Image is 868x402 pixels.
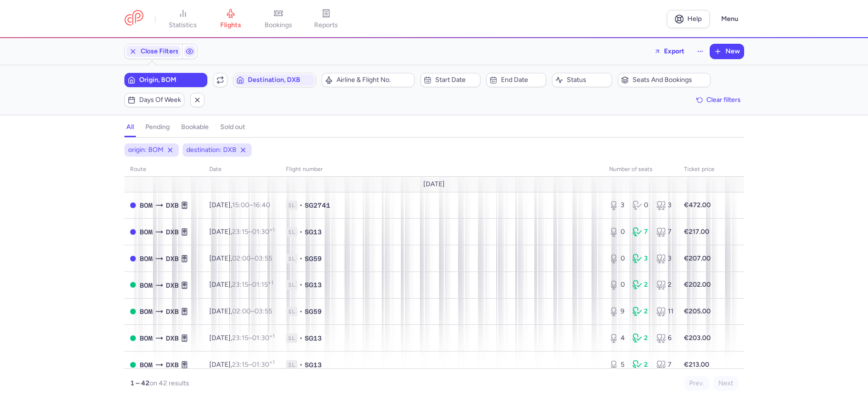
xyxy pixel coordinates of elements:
[139,76,204,84] span: Origin, BOM
[684,334,711,342] strong: €203.00
[232,334,248,342] time: 23:15
[140,227,153,237] span: Chhatrapati Shivaji International (Sahar International), Mumbai, India
[314,21,338,30] span: reports
[232,361,248,369] time: 23:15
[609,201,625,210] div: 3
[130,229,136,235] span: CLOSED
[232,201,270,209] span: –
[130,256,136,261] span: CLOSED
[656,227,673,237] div: 7
[124,73,207,87] button: Origin, BOM
[305,201,330,210] span: SG2741
[286,360,297,370] span: 1L
[124,162,204,177] th: route
[125,44,182,59] button: Close Filters
[337,76,411,84] span: Airline & Flight No.
[305,333,322,343] span: SG13
[435,76,477,84] span: Start date
[609,360,625,370] div: 5
[286,333,297,343] span: 1L
[633,280,649,290] div: 2
[305,227,322,237] span: SG13
[609,280,625,290] div: 0
[139,104,161,114] h5: Origin
[232,281,273,289] span: –
[220,21,241,30] span: flights
[209,281,273,289] span: [DATE],
[233,73,316,87] button: Destination, DXB
[130,202,136,208] span: CLOSED
[139,140,253,163] span: Type an IATA code, a city, an airport name...
[684,201,711,209] strong: €472.00
[140,280,153,291] span: Chhatrapati Shivaji International (Sahar International), Mumbai, India
[130,335,136,341] span: OPEN
[232,254,251,262] time: 02:00
[725,48,740,55] span: New
[656,360,673,370] div: 7
[322,73,415,87] button: Airline & Flight No.
[124,10,143,28] a: CitizenPlane red outlined logo
[286,201,297,210] span: 1L
[684,361,709,369] strong: €213.00
[552,73,612,87] button: Status
[678,162,720,177] th: Ticket price
[140,360,153,370] span: Chhatrapati Shivaji International (Sahar International), Mumbai, India
[687,15,702,22] span: Help
[501,76,543,84] span: End date
[656,201,673,210] div: 3
[268,280,273,286] sup: +1
[269,359,275,365] sup: +1
[209,334,275,342] span: [DATE],
[684,307,711,315] strong: €205.00
[656,254,673,263] div: 3
[124,93,184,107] button: Days of week
[265,21,292,30] span: bookings
[232,281,248,289] time: 23:15
[232,307,251,315] time: 02:00
[166,253,179,264] span: Dubai, Dubai, United Arab Emirates
[633,360,649,370] div: 2
[609,227,625,237] div: 0
[305,254,322,263] span: SG59
[130,362,136,368] span: OPEN
[648,44,691,59] button: Export
[633,227,649,237] div: 7
[232,228,248,236] time: 23:15
[209,307,272,315] span: [DATE],
[209,254,272,262] span: [DATE],
[232,361,275,369] span: –
[299,227,303,237] span: •
[710,44,744,59] button: New
[232,334,275,342] span: –
[706,96,741,103] span: Clear filters
[299,280,303,290] span: •
[130,282,136,288] span: OPEN
[633,201,649,210] div: 0
[232,307,272,315] span: –
[286,307,297,316] span: 1L
[420,73,480,87] button: Start date
[140,306,153,317] span: Chhatrapati Shivaji International (Sahar International), Mumbai, India
[269,333,275,339] sup: +1
[130,309,136,314] span: OPEN
[209,361,275,369] span: [DATE],
[609,254,625,263] div: 0
[226,105,254,112] button: Clear filter
[140,333,153,343] span: Chhatrapati Shivaji International (Sahar International), Mumbai, India
[633,76,707,84] span: Seats and bookings
[684,254,711,262] strong: €207.00
[159,9,207,30] a: statistics
[299,201,303,210] span: •
[299,307,303,316] span: •
[664,48,684,55] span: Export
[305,307,322,316] span: SG59
[255,254,272,262] time: 03:55
[286,227,297,237] span: 1L
[130,379,150,387] strong: 1 – 42
[166,306,179,317] span: Dubai, Dubai, United Arab Emirates
[232,254,272,262] span: –
[486,73,546,87] button: End date
[255,307,272,315] time: 03:55
[280,162,603,177] th: Flight number
[715,10,744,28] button: Menu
